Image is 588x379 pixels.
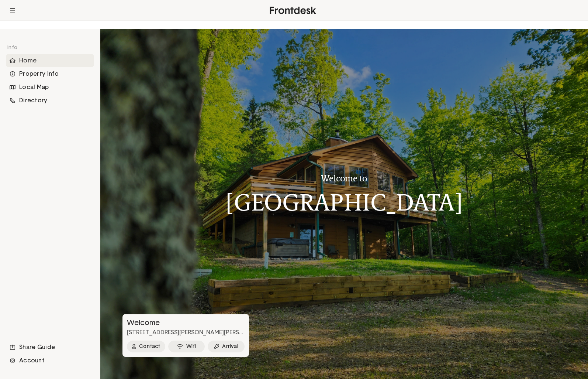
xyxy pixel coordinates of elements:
button: Contact [127,341,165,352]
div: Property Info [6,67,94,81]
li: Navigation item [6,341,94,354]
h1: [GEOGRAPHIC_DATA] [226,189,463,215]
button: Arrival [208,341,245,352]
button: Wifi [168,341,205,352]
div: Account [6,354,94,367]
li: Navigation item [6,67,94,81]
div: Directory [6,94,94,107]
li: Navigation item [6,354,94,367]
li: Navigation item [6,94,94,107]
h3: Welcome to [226,174,463,183]
div: Share Guide [6,341,94,354]
li: Navigation item [6,54,94,67]
li: Navigation item [6,81,94,94]
div: Home [6,54,94,67]
div: Local Map [6,81,94,94]
h3: Welcome [122,318,248,327]
p: [STREET_ADDRESS][PERSON_NAME][PERSON_NAME] [122,329,249,337]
